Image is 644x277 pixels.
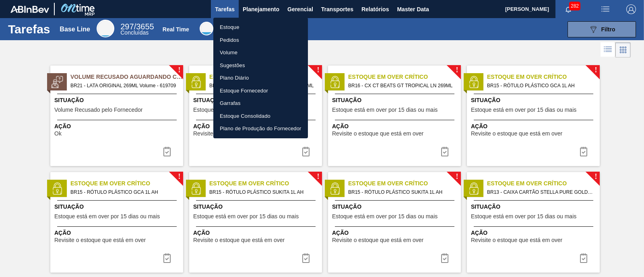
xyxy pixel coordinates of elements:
a: Plano de Produção do Fornecedor [213,122,308,135]
a: Sugestões [213,59,308,72]
a: Volume [213,46,308,59]
a: Estoque Fornecedor [213,84,308,97]
a: Estoque [213,21,308,34]
a: Garrafas [213,97,308,110]
a: Plano Diário [213,72,308,84]
a: Estoque Consolidado [213,110,308,123]
a: Pedidos [213,34,308,47]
